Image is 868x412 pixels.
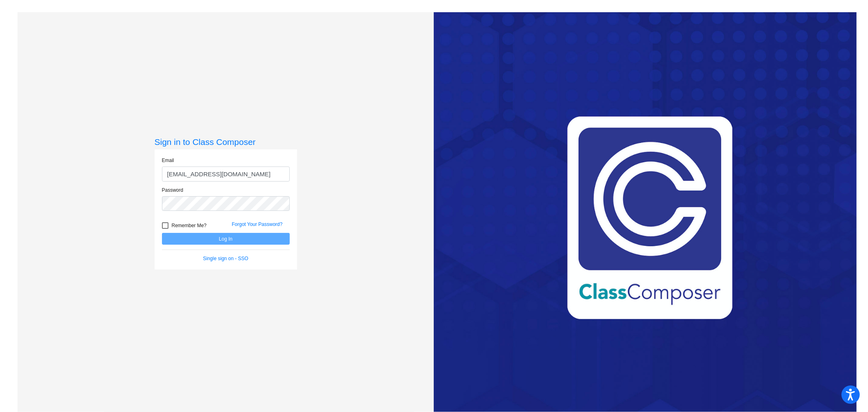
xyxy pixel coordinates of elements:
h3: Sign in to Class Composer [155,137,297,147]
label: Email [162,157,174,164]
span: Remember Me? [172,221,207,230]
label: Password [162,186,184,194]
button: Log In [162,233,290,245]
a: Single sign on - SSO [203,256,248,261]
a: Forgot Your Password? [232,221,283,227]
